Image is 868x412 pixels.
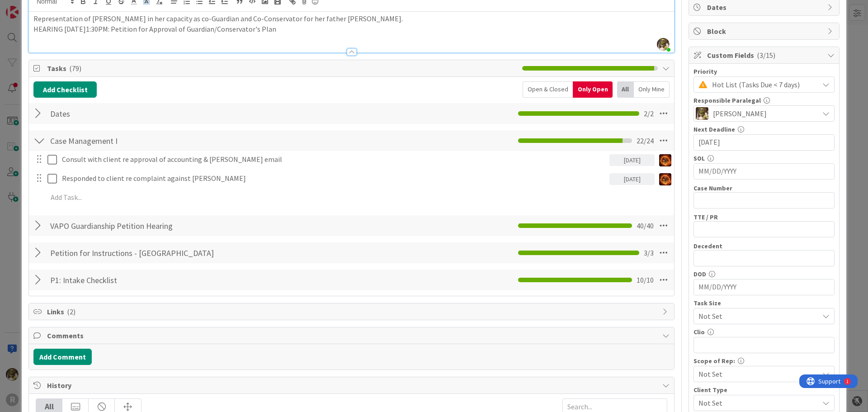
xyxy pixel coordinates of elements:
[62,173,606,184] p: Responded to client re complaint against [PERSON_NAME]
[33,349,92,365] button: Add Comment
[757,51,775,60] span: ( 3/15 )
[617,81,634,98] div: All
[693,329,835,335] div: Clio
[657,38,670,51] img: yW9LRPfq2I1p6cQkqhMnMPjKb8hcA9gF.jpg
[698,135,830,150] input: MM/DD/YYYY
[637,220,654,231] span: 40 / 40
[644,108,654,119] span: 2 / 2
[693,387,835,393] div: Client Type
[712,78,814,91] span: Hot List (Tasks Due < 7 days)
[47,4,49,11] div: 1
[644,247,654,258] span: 3 / 3
[19,1,41,12] span: Support
[47,330,658,341] span: Comments
[67,307,75,316] span: ( 2 )
[637,135,654,146] span: 22 / 24
[47,245,250,261] input: Add Checklist...
[696,107,708,120] img: DG
[693,358,835,364] div: Scope of Rep:
[609,173,655,185] div: [DATE]
[69,64,81,73] span: ( 79 )
[698,164,830,179] input: MM/DD/YYYY
[698,368,814,380] span: Not Set
[693,300,835,306] div: Task Size
[698,397,814,409] span: Not Set
[693,271,835,277] div: DOD
[693,242,722,250] label: Decedent
[573,81,613,98] div: Only Open
[33,24,670,34] p: HEARING [DATE]1:30PM: Petition for Approval of Guardian/Conservator's Plan
[707,2,823,13] span: Dates
[659,154,671,166] img: TR
[634,81,670,98] div: Only Mine
[47,133,250,149] input: Add Checklist...
[693,68,835,75] div: Priority
[693,126,835,133] div: Next Deadline
[47,63,518,74] span: Tasks
[659,173,671,185] img: TR
[637,275,654,285] span: 10 / 10
[33,81,97,98] button: Add Checklist
[698,310,814,322] span: Not Set
[693,184,732,192] label: Case Number
[47,272,250,288] input: Add Checklist...
[698,279,830,295] input: MM/DD/YYYY
[47,380,658,391] span: History
[609,154,655,166] div: [DATE]
[707,50,823,61] span: Custom Fields
[693,97,835,104] div: Responsible Paralegal
[47,218,250,234] input: Add Checklist...
[713,108,767,119] span: [PERSON_NAME]
[47,306,658,317] span: Links
[523,81,573,98] div: Open & Closed
[693,155,835,161] div: SOL
[62,154,606,165] p: Consult with client re approval of accounting & [PERSON_NAME] email
[47,105,250,122] input: Add Checklist...
[693,213,718,221] label: TTE / PR
[707,26,823,37] span: Block
[33,14,670,24] p: Representation of [PERSON_NAME] in her capacity as co-Guardian and Co-Conservator for her father ...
